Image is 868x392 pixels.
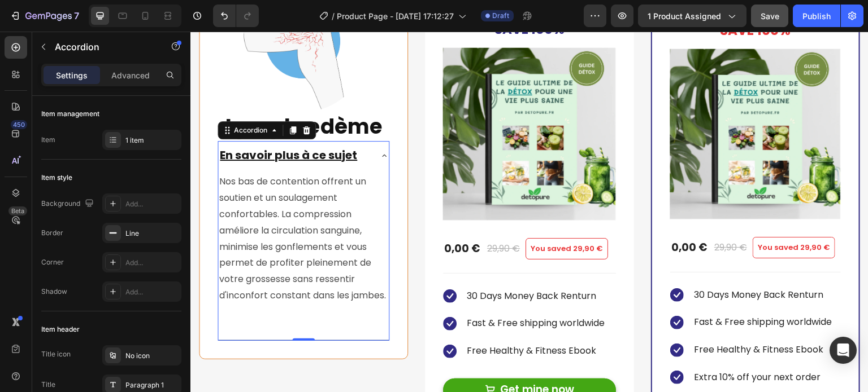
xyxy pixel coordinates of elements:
div: 0,00 € [253,209,291,226]
button: 1 product assigned [638,5,747,27]
span: / [332,10,335,22]
div: Item management [41,109,99,119]
pre: You saved 29,90 € [563,206,644,226]
p: Accordion [55,40,151,54]
u: En savoir plus à ce sujet [29,116,167,131]
p: 30 Days Money Back Renturn [504,256,633,272]
span: Draft [492,11,509,21]
div: No icon [125,351,179,361]
div: Shadow [41,287,67,297]
button: Get mine now [253,347,426,370]
button: 7 [5,5,84,27]
div: 0,00 € [480,208,518,224]
button: Save [751,5,788,27]
div: Background [41,196,96,212]
div: Line [125,228,179,239]
p: Free Healthy & Fitness Ebook [504,310,633,327]
span: 1 product assigned [648,10,721,22]
div: Undo/Redo [213,5,259,27]
iframe: Design area [190,32,868,392]
div: 29,90 € [296,209,331,225]
p: Fast & Free shipping worldwide [276,284,414,300]
div: Add... [125,199,179,209]
button: Publish [793,5,840,27]
div: Paragraph 1 [125,380,179,390]
div: Item [41,135,55,145]
div: 450 [11,120,27,129]
div: Corner [41,257,64,267]
p: Nos bas de contention offrent un soutien et un soulagement confortables. La compression améliore ... [29,142,197,272]
span: Product Page - [DATE] 17:12:27 [337,10,454,22]
div: Border [41,228,63,238]
p: Settings [56,69,88,81]
div: Add... [125,258,179,268]
span: Save [761,11,779,21]
div: Item style [41,173,72,183]
div: Accordion [41,94,79,104]
div: Title icon [41,349,71,359]
strong: Lymphœdème [35,80,192,109]
p: 30 Days Money Back Renturn [276,257,406,273]
div: 29,90 € [523,208,558,224]
div: 1 item [125,135,179,146]
p: Fast & Free shipping worldwide [504,283,641,299]
p: Extra 10% off your next order [504,338,630,354]
div: Title [41,380,55,390]
div: Add... [125,287,179,297]
div: Item header [41,324,80,334]
p: Free Healthy & Fitness Ebook [276,311,406,328]
div: Publish [802,10,831,22]
p: 7 [74,9,79,23]
div: Beta [8,206,27,215]
div: Get mine now [310,351,384,365]
p: Advanced [111,69,150,81]
pre: You saved 29,90 € [336,207,417,227]
div: Open Intercom Messenger [830,337,857,364]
